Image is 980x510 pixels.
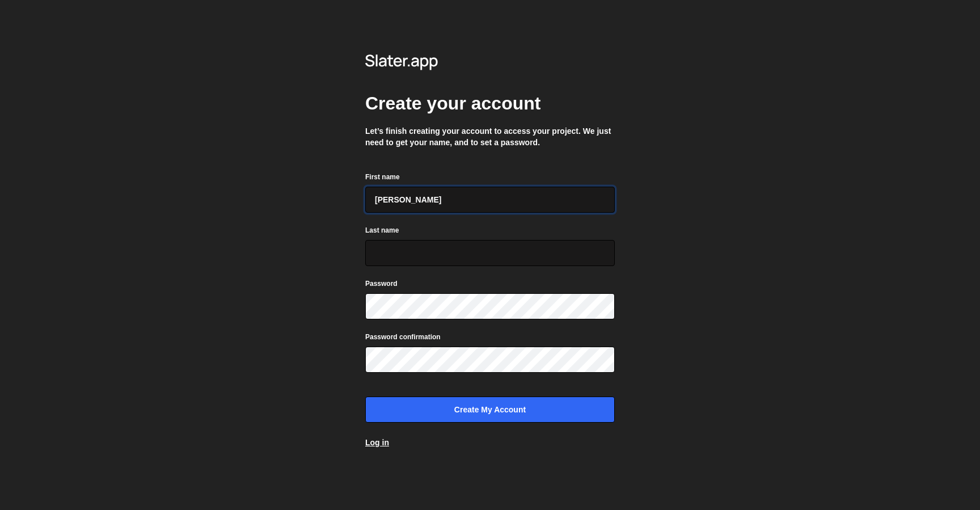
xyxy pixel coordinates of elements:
[365,171,400,183] label: First name
[365,437,389,448] a: Log in
[365,331,441,343] label: Password confirmation
[365,225,399,236] label: Last name
[365,93,615,114] h2: Create your account
[365,125,615,148] p: Let’s finish creating your account to access your project. We just need to get your name, and to ...
[365,397,615,423] input: Create my account
[365,278,398,289] label: Password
